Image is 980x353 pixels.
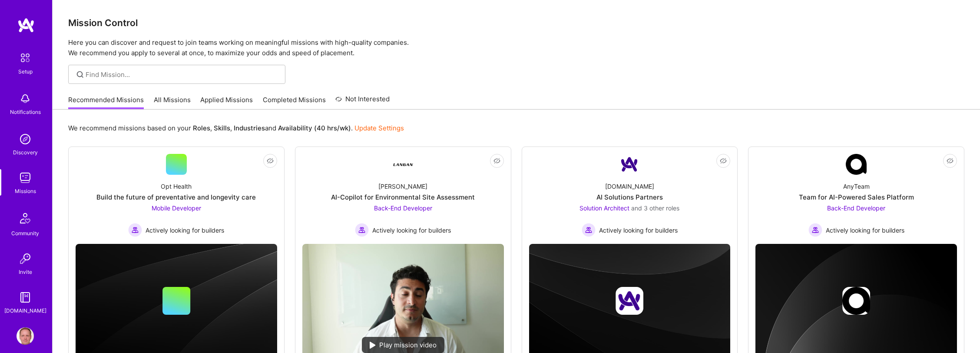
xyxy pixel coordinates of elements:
div: AI-Copilot for Environmental Site Assessment [331,193,475,202]
img: Actively looking for builders [128,223,142,237]
div: AnyTeam [843,182,870,191]
p: We recommend missions based on your , , and . [68,123,404,133]
a: Company LogoAnyTeamTeam for AI-Powered Sales PlatformBack-End Developer Actively looking for buil... [755,154,957,237]
img: play [370,342,376,349]
img: teamwork [17,169,34,186]
div: Opt Health [161,182,192,191]
b: Skills [214,124,230,132]
a: Recommended Missions [68,95,144,110]
div: Play mission video [362,337,444,353]
a: Company Logo[DOMAIN_NAME]AI Solutions PartnersSolution Architect and 3 other rolesActively lookin... [529,154,731,237]
div: Team for AI-Powered Sales Platform [799,193,914,202]
img: Actively looking for builders [582,223,596,237]
img: Actively looking for builders [808,223,822,237]
div: Setup [18,67,33,76]
b: Industries [234,124,265,132]
img: Invite [17,250,34,267]
span: Actively looking for builders [599,226,678,235]
i: icon EyeClosed [493,157,500,164]
a: Opt HealthBuild the future of preventative and longevity careMobile Developer Actively looking fo... [76,154,277,237]
span: Actively looking for builders [146,226,224,235]
a: Applied Missions [200,95,253,110]
div: Build the future of preventative and longevity care [96,193,256,202]
img: Actively looking for builders [355,223,369,237]
b: Availability (40 hrs/wk) [278,124,351,132]
img: bell [17,90,34,107]
span: Mobile Developer [152,204,201,212]
img: Company Logo [846,154,867,175]
p: Here you can discover and request to join teams working on meaningful missions with high-quality ... [68,37,964,58]
h3: Mission Control [68,17,964,28]
span: Actively looking for builders [826,226,904,235]
img: Company Logo [619,154,640,175]
a: User Avatar [14,327,36,345]
img: Company Logo [393,154,414,175]
img: discovery [17,130,34,148]
a: Completed Missions [263,95,326,110]
div: [DOMAIN_NAME] [605,182,654,191]
a: All Missions [154,95,191,110]
div: [DOMAIN_NAME] [4,306,46,315]
span: Back-End Developer [827,204,885,212]
i: icon EyeClosed [947,157,954,164]
b: Roles [193,124,210,132]
input: Find Mission... [86,70,279,79]
div: Notifications [10,107,41,117]
img: User Avatar [17,327,34,345]
i: icon SearchGrey [75,70,85,80]
img: setup [16,49,34,67]
span: Back-End Developer [374,204,432,212]
div: AI Solutions Partners [596,193,663,202]
div: Invite [19,267,32,276]
span: and 3 other roles [631,204,679,212]
div: [PERSON_NAME] [378,182,427,191]
div: Discovery [13,148,38,157]
img: Company logo [616,287,643,315]
a: Not Interested [335,94,390,110]
img: Company logo [842,287,870,315]
i: icon EyeClosed [267,157,274,164]
span: Actively looking for builders [372,226,451,235]
img: logo [17,17,35,33]
a: Update Settings [354,124,404,132]
img: Community [15,208,36,229]
div: Community [11,229,39,238]
span: Solution Architect [579,204,629,212]
a: Company Logo[PERSON_NAME]AI-Copilot for Environmental Site AssessmentBack-End Developer Actively ... [302,154,504,237]
i: icon EyeClosed [720,157,727,164]
img: guide book [17,289,34,306]
div: Missions [15,186,36,196]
